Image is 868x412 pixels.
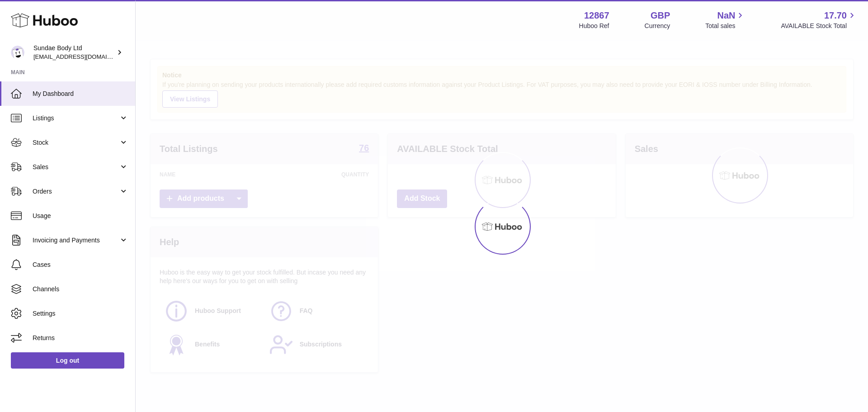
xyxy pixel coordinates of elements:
a: NaN Total sales [705,9,745,30]
strong: GBP [651,9,670,22]
span: 17.70 [824,9,847,22]
span: Cases [33,260,128,269]
img: internalAdmin-12867@internal.huboo.com [11,46,24,59]
div: Currency [645,22,670,30]
span: Sales [33,163,119,171]
span: NaN [717,9,735,22]
span: Settings [33,309,128,318]
div: Huboo Ref [579,22,609,30]
span: Invoicing and Payments [33,236,119,245]
a: Log out [11,352,124,369]
span: Orders [33,187,119,196]
span: Stock [33,138,119,147]
a: 17.70 AVAILABLE Stock Total [781,9,857,30]
span: Total sales [705,22,745,30]
span: Listings [33,114,119,123]
strong: 12867 [584,9,609,22]
span: [EMAIL_ADDRESS][DOMAIN_NAME] [33,53,133,60]
span: AVAILABLE Stock Total [781,22,857,30]
span: Channels [33,285,128,294]
span: Returns [33,334,128,342]
span: Usage [33,212,128,220]
span: My Dashboard [33,90,128,98]
div: Sundae Body Ltd [33,44,115,61]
